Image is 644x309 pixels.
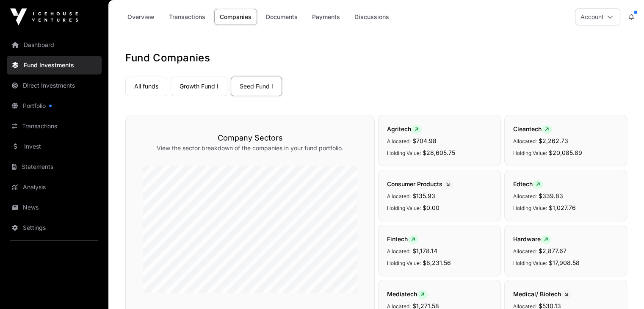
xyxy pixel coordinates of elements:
h1: Fund Companies [125,51,627,65]
span: Consumer Products [387,180,453,188]
span: Allocated: [513,193,537,199]
span: $135.93 [412,192,435,199]
span: Agritech [387,125,422,132]
span: Holding Value: [387,260,421,266]
span: Holding Value: [513,260,547,266]
span: Fintech [387,235,418,243]
span: Holding Value: [513,150,547,156]
img: Icehouse Ventures Logo [10,8,78,25]
a: News [7,198,102,217]
a: Transactions [7,117,102,135]
a: Portfolio [7,97,102,115]
a: Transactions [163,9,211,25]
span: $8,231.56 [423,259,451,266]
a: Seed Fund I [231,77,282,96]
iframe: Chat Widget [602,268,644,309]
span: Medical/ Biotech [513,290,572,298]
a: Statements [7,157,102,176]
a: Growth Fund I [171,77,227,96]
span: Allocated: [513,248,537,254]
a: All funds [125,77,167,96]
span: $704.98 [412,137,437,144]
a: Companies [214,9,257,25]
span: Holding Value: [387,150,421,156]
span: Allocated: [387,193,411,199]
span: $2,877.67 [539,247,567,254]
a: Payments [307,9,345,25]
span: Allocated: [387,138,411,144]
span: Cleantech [513,125,552,132]
span: $17,908.58 [549,259,580,266]
span: Edtech [513,180,543,188]
a: Analysis [7,178,102,196]
a: Documents [260,9,303,25]
span: Hardware [513,235,551,243]
p: View the sector breakdown of the companies in your fund portfolio. [143,144,357,152]
span: $2,262.73 [539,137,568,144]
span: Holding Value: [387,205,421,211]
a: Invest [7,137,102,156]
span: $1,027.76 [549,204,576,211]
button: Account [575,8,620,25]
span: Allocated: [387,248,411,254]
a: Direct Investments [7,76,102,95]
span: $20,085.89 [549,149,582,156]
a: Fund Investments [7,56,102,74]
a: Settings [7,218,102,237]
a: Discussions [349,9,395,25]
span: $339.83 [539,192,563,199]
a: Dashboard [7,36,102,54]
span: $0.00 [423,204,439,211]
span: Holding Value: [513,205,547,211]
span: Mediatech [387,290,428,298]
span: $1,178.14 [412,247,437,254]
h3: Company Sectors [143,132,357,144]
span: $28,605.75 [423,149,455,156]
a: Overview [122,9,160,25]
span: Allocated: [513,138,537,144]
